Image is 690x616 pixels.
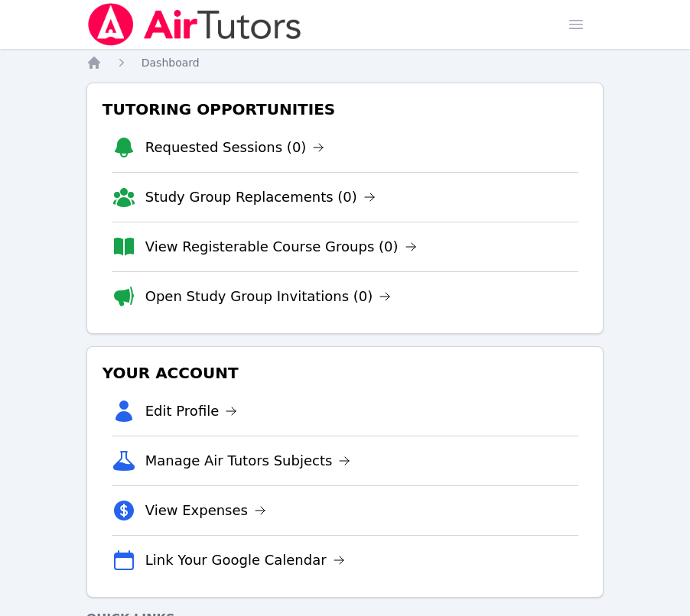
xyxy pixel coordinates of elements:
[142,55,200,70] a: Dashboard
[142,57,200,69] span: Dashboard
[145,186,376,208] a: Study Group Replacements (0)
[99,96,591,123] h3: Tutoring Opportunities
[86,55,604,70] nav: Breadcrumb
[145,137,325,158] a: Requested Sessions (0)
[86,3,303,46] img: Air Tutors
[145,500,266,521] a: View Expenses
[99,359,591,387] h3: Your Account
[145,286,392,307] a: Open Study Group Invitations (0)
[145,450,351,472] a: Manage Air Tutors Subjects
[145,400,238,422] a: Edit Profile
[145,236,417,258] a: View Registerable Course Groups (0)
[145,550,345,571] a: Link Your Google Calendar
